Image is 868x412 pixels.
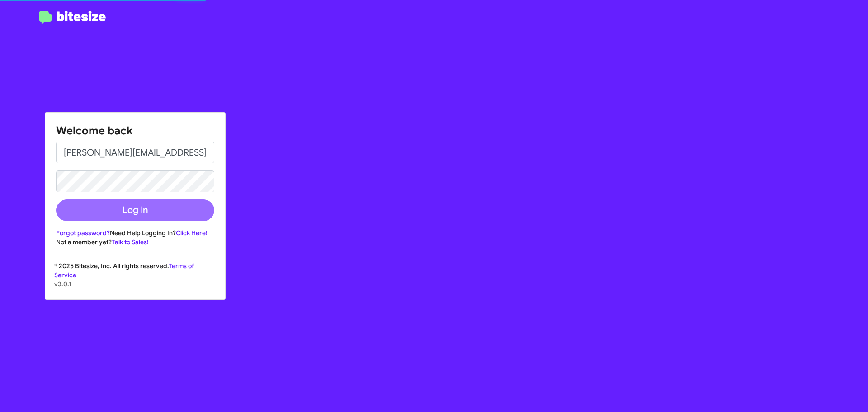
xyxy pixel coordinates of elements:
[45,261,225,299] div: © 2025 Bitesize, Inc. All rights reserved.
[56,199,214,221] button: Log In
[56,228,214,237] div: Need Help Logging In?
[56,123,214,138] h1: Welcome back
[56,237,214,246] div: Not a member yet?
[112,238,149,246] a: Talk to Sales!
[56,229,110,237] a: Forgot password?
[54,279,216,289] p: v3.0.1
[176,229,208,237] a: Click Here!
[56,142,214,163] input: Email address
